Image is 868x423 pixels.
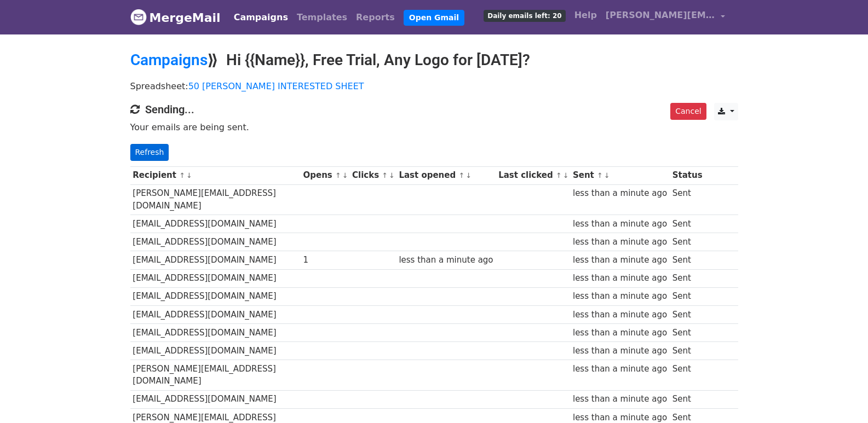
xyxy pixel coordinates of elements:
[130,80,738,92] p: Spreadsheet:
[292,7,352,28] a: Templates
[670,305,705,323] td: Sent
[563,171,569,179] a: ↓
[303,254,347,266] div: 1
[130,121,738,133] p: Your emails are being sent.
[670,360,705,391] td: Sent
[556,171,562,179] a: ↑
[670,215,705,233] td: Sent
[484,10,565,22] span: Daily emails left: 20
[573,290,667,303] div: less than a minute ago
[606,9,715,22] span: [PERSON_NAME][EMAIL_ADDRESS][DOMAIN_NAME]
[573,309,667,321] div: less than a minute ago
[130,6,221,29] a: MergeMail
[130,51,208,69] a: Campaigns
[573,272,667,285] div: less than a minute ago
[130,166,301,184] th: Recipient
[186,171,192,179] a: ↓
[130,305,301,323] td: [EMAIL_ADDRESS][DOMAIN_NAME]
[301,166,350,184] th: Opens
[404,10,464,26] a: Open Gmail
[130,144,169,161] a: Refresh
[130,360,301,391] td: [PERSON_NAME][EMAIL_ADDRESS][DOMAIN_NAME]
[496,166,570,184] th: Last clicked
[130,51,738,69] h2: ⟫ Hi {{Name}}, Free Trial, Any Logo for [DATE]?
[179,171,185,179] a: ↑
[670,341,705,360] td: Sent
[601,4,729,30] a: [PERSON_NAME][EMAIL_ADDRESS][DOMAIN_NAME]
[349,166,396,184] th: Clicks
[396,166,496,184] th: Last opened
[670,166,705,184] th: Status
[229,7,292,28] a: Campaigns
[130,251,301,269] td: [EMAIL_ADDRESS][DOMAIN_NAME]
[570,4,601,26] a: Help
[130,390,301,408] td: [EMAIL_ADDRESS][DOMAIN_NAME]
[570,166,670,184] th: Sent
[604,171,610,179] a: ↓
[382,171,388,179] a: ↑
[573,345,667,357] div: less than a minute ago
[573,254,667,266] div: less than a minute ago
[188,81,364,91] a: 50 [PERSON_NAME] INTERESTED SHEET
[399,254,493,266] div: less than a minute ago
[342,171,348,179] a: ↓
[670,323,705,341] td: Sent
[573,218,667,230] div: less than a minute ago
[573,187,667,200] div: less than a minute ago
[670,390,705,408] td: Sent
[597,171,603,179] a: ↑
[335,171,341,179] a: ↑
[670,184,705,215] td: Sent
[458,171,464,179] a: ↑
[130,103,738,116] h4: Sending...
[670,103,706,120] a: Cancel
[573,236,667,248] div: less than a minute ago
[573,363,667,375] div: less than a minute ago
[573,393,667,405] div: less than a minute ago
[130,9,147,25] img: MergeMail logo
[573,327,667,339] div: less than a minute ago
[352,7,399,28] a: Reports
[130,184,301,215] td: [PERSON_NAME][EMAIL_ADDRESS][DOMAIN_NAME]
[130,269,301,287] td: [EMAIL_ADDRESS][DOMAIN_NAME]
[130,341,301,360] td: [EMAIL_ADDRESS][DOMAIN_NAME]
[670,251,705,269] td: Sent
[130,287,301,305] td: [EMAIL_ADDRESS][DOMAIN_NAME]
[130,323,301,341] td: [EMAIL_ADDRESS][DOMAIN_NAME]
[465,171,472,179] a: ↓
[670,287,705,305] td: Sent
[389,171,395,179] a: ↓
[670,269,705,287] td: Sent
[130,215,301,233] td: [EMAIL_ADDRESS][DOMAIN_NAME]
[813,370,868,423] iframe: Chat Widget
[479,4,570,26] a: Daily emails left: 20
[130,233,301,251] td: [EMAIL_ADDRESS][DOMAIN_NAME]
[670,233,705,251] td: Sent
